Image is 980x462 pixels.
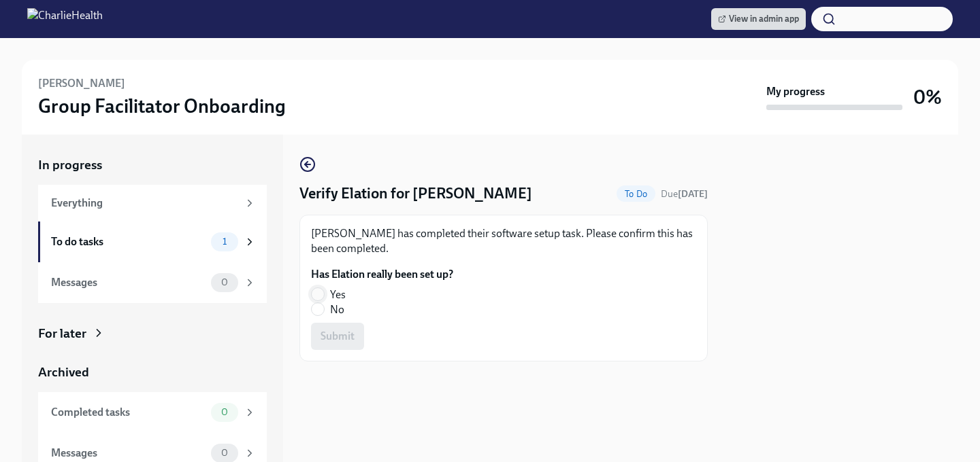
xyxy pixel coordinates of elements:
div: To do tasks [51,234,206,249]
a: Archived [38,363,267,381]
span: 1 [214,236,235,247]
div: Messages [51,275,206,290]
a: View in admin app [711,8,806,30]
a: Completed tasks0 [38,392,267,433]
a: To do tasks1 [38,221,267,262]
div: Messages [51,446,206,461]
a: In progress [38,156,267,174]
span: To Do [617,189,655,199]
span: Yes [330,287,346,302]
span: View in admin app [718,12,799,26]
div: Completed tasks [51,405,206,420]
span: 0 [213,407,236,417]
strong: My progress [766,84,825,99]
span: 0 [213,277,236,287]
strong: [DATE] [678,188,708,200]
a: Everything [38,185,267,221]
div: Everything [51,196,238,211]
h3: Group Facilitator Onboarding [38,94,286,118]
span: No [330,302,344,317]
img: CharlieHealth [27,8,103,30]
span: Due [661,188,708,200]
h3: 0% [913,85,942,109]
a: Messages0 [38,262,267,303]
label: Has Elation really been set up? [311,267,453,282]
span: October 11th, 2025 10:00 [661,188,708,200]
div: For later [38,325,86,342]
p: [PERSON_NAME] has completed their software setup task. Please confirm this has been completed. [311,226,696,256]
span: 0 [213,448,236,458]
h4: Verify Elation for [PERSON_NAME] [299,183,532,204]
a: For later [38,325,267,342]
h6: [PERSON_NAME] [38,76,125,91]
